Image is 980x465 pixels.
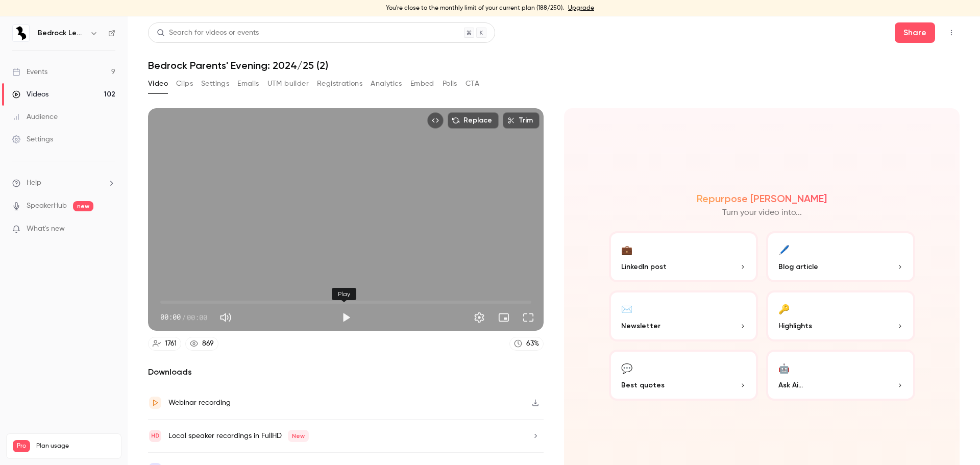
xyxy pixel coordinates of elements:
button: Play [336,307,356,328]
span: / [182,312,186,323]
span: What's new [27,224,65,234]
span: LinkedIn post [621,261,667,272]
span: Help [27,178,41,188]
span: Plan usage [36,442,115,450]
div: 1761 [165,338,177,349]
div: 63 % [526,338,539,349]
button: UTM builder [267,76,309,92]
a: 1761 [148,337,181,351]
button: Turn on miniplayer [494,307,514,328]
img: Bedrock Learning [13,25,29,41]
span: New [288,430,309,442]
button: Settings [469,307,489,328]
span: Best quotes [621,380,665,390]
span: Blog article [778,261,818,272]
button: 💬Best quotes [609,350,758,401]
button: Settings [201,76,229,92]
button: 💼LinkedIn post [609,231,758,282]
button: Replace [448,112,499,129]
button: Clips [176,76,193,92]
a: 63% [509,337,544,351]
div: 869 [202,338,214,349]
div: Play [332,288,356,300]
a: 869 [185,337,218,351]
button: 🖊️Blog article [766,231,915,282]
button: Top Bar Actions [943,25,960,41]
button: ✉️Newsletter [609,290,758,341]
button: 🔑Highlights [766,290,915,341]
span: 00:00 [160,312,181,323]
div: 🖊️ [778,241,790,257]
li: help-dropdown-opener [12,178,115,188]
div: Videos [12,89,48,100]
div: Audience [12,112,58,122]
span: Pro [13,440,30,452]
button: 🤖Ask Ai... [766,350,915,401]
a: SpeakerHub [27,201,67,211]
button: Emails [237,76,259,92]
button: Registrations [317,76,362,92]
div: Local speaker recordings in FullHD [168,430,309,442]
h6: Bedrock Learning [38,28,86,38]
div: 00:00 [160,312,207,323]
button: Polls [443,76,457,92]
p: Turn your video into... [722,207,802,219]
button: Mute [215,307,236,328]
span: new [73,201,93,211]
button: Analytics [371,76,402,92]
h2: Downloads [148,366,544,378]
button: CTA [465,76,479,92]
span: Newsletter [621,321,660,331]
iframe: Noticeable Trigger [103,225,115,234]
button: Embed video [427,112,444,129]
a: Upgrade [568,4,594,12]
div: Events [12,67,47,77]
span: 00:00 [187,312,207,323]
div: 💬 [621,360,632,376]
div: Search for videos or events [157,28,259,38]
button: Full screen [518,307,538,328]
h1: Bedrock Parents' Evening: 2024/25 (2) [148,59,960,71]
div: Webinar recording [168,397,231,409]
button: Share [895,22,935,43]
div: 🔑 [778,301,790,316]
div: 🤖 [778,360,790,376]
button: Embed [410,76,434,92]
div: Settings [12,134,53,144]
div: ✉️ [621,301,632,316]
div: 💼 [621,241,632,257]
button: Trim [503,112,540,129]
button: Video [148,76,168,92]
h2: Repurpose [PERSON_NAME] [697,192,827,205]
span: Highlights [778,321,812,331]
span: Ask Ai... [778,380,803,390]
